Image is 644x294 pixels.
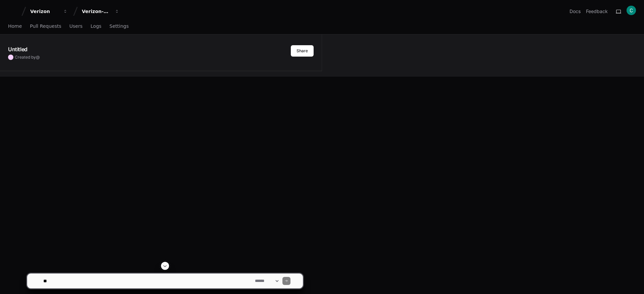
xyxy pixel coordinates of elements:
span: Home [8,24,22,28]
a: Docs [570,8,581,15]
a: Home [8,19,22,34]
span: Created by [15,55,40,60]
span: Pull Requests [30,24,61,28]
div: Verizon-Clarify-Order-Management [82,8,111,15]
button: Verizon-Clarify-Order-Management [79,5,122,17]
a: Pull Requests [30,19,61,34]
span: Users [69,24,83,28]
span: Logs [91,24,101,28]
button: Share [291,45,314,57]
img: ACg8ocLppwQnxw-l5OtmKI-iEP35Q_s6KGgNRE1-Sh_Zn0Ge2or2sg=s96-c [627,6,636,15]
span: Settings [109,24,128,28]
a: Logs [91,19,101,34]
button: Verizon [28,5,70,17]
button: Feedback [586,8,608,15]
a: Settings [109,19,128,34]
h1: Untitled [8,45,28,53]
a: Users [69,19,83,34]
span: @ [36,55,40,60]
div: Verizon [30,8,59,15]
